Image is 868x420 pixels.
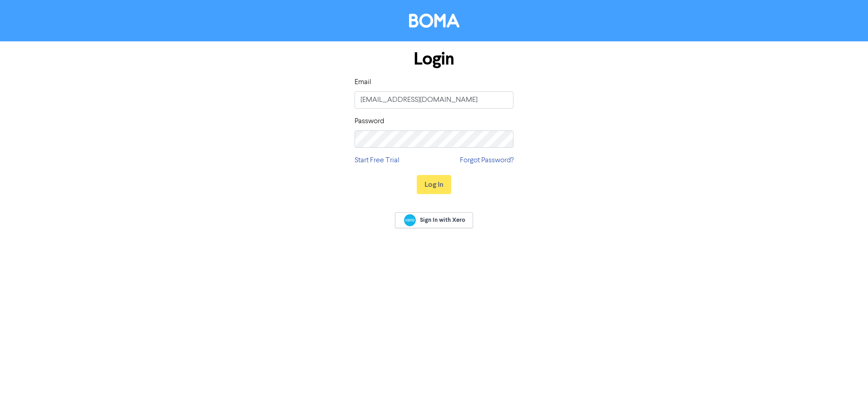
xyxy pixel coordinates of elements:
[420,216,465,224] span: Sign In with Xero
[460,155,513,166] a: Forgot Password?
[355,49,513,70] h1: Login
[395,212,473,228] a: Sign In with Xero
[404,214,416,226] img: Xero logo
[355,77,371,88] label: Email
[409,14,459,28] img: BOMA Logo
[417,175,451,194] button: Log In
[355,155,399,166] a: Start Free Trial
[355,116,384,127] label: Password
